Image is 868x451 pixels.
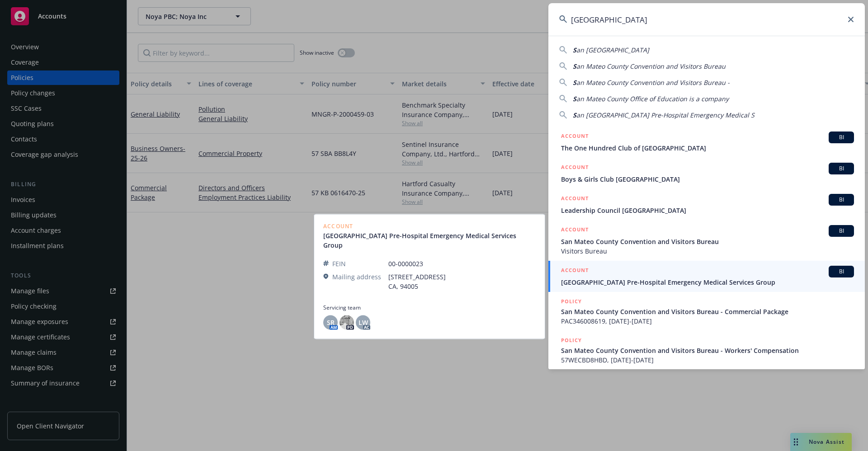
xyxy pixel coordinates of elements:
[548,261,865,292] a: ACCOUNTBI[GEOGRAPHIC_DATA] Pre-Hospital Emergency Medical Services Group
[561,246,854,256] span: Visitors Bureau
[832,133,850,141] span: BI
[573,62,576,70] span: S
[561,174,854,184] span: Boys & Girls Club [GEOGRAPHIC_DATA]
[573,46,576,54] span: S
[561,225,589,236] h5: ACCOUNT
[561,277,854,287] span: [GEOGRAPHIC_DATA] Pre-Hospital Emergency Medical Services Group
[548,331,865,370] a: POLICYSan Mateo County Convention and Visitors Bureau - Workers' Compensation57WECBD8HBD, [DATE]-...
[561,237,854,246] span: San Mateo County Convention and Visitors Bureau
[561,266,589,277] h5: ACCOUNT
[573,94,576,103] span: S
[576,78,730,87] span: an Mateo County Convention and Visitors Bureau -
[573,111,576,119] span: S
[561,163,589,174] h5: ACCOUNT
[548,292,865,331] a: POLICYSan Mateo County Convention and Visitors Bureau - Commercial PackagePAC346008619, [DATE]-[D...
[561,132,589,142] h5: ACCOUNT
[832,196,850,204] span: BI
[561,194,589,205] h5: ACCOUNT
[548,127,865,158] a: ACCOUNTBIThe One Hundred Club of [GEOGRAPHIC_DATA]
[832,268,850,276] span: BI
[561,355,854,365] span: 57WECBD8HBD, [DATE]-[DATE]
[576,62,726,70] span: an Mateo County Convention and Visitors Bureau
[561,316,854,326] span: PAC346008619, [DATE]-[DATE]
[548,158,865,189] a: ACCOUNTBIBoys & Girls Club [GEOGRAPHIC_DATA]
[548,3,865,36] input: Search...
[561,346,854,355] span: San Mateo County Convention and Visitors Bureau - Workers' Compensation
[832,227,850,235] span: BI
[573,78,576,87] span: S
[561,143,854,153] span: The One Hundred Club of [GEOGRAPHIC_DATA]
[561,307,854,316] span: San Mateo County Convention and Visitors Bureau - Commercial Package
[576,111,755,119] span: an [GEOGRAPHIC_DATA] Pre-Hospital Emergency Medical S
[561,297,582,306] h5: POLICY
[548,220,865,261] a: ACCOUNTBISan Mateo County Convention and Visitors BureauVisitors Bureau
[561,336,582,345] h5: POLICY
[832,164,850,173] span: BI
[576,46,649,54] span: an [GEOGRAPHIC_DATA]
[576,94,729,103] span: an Mateo County Office of Education is a company
[561,206,854,215] span: Leadership Council [GEOGRAPHIC_DATA]
[548,189,865,220] a: ACCOUNTBILeadership Council [GEOGRAPHIC_DATA]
